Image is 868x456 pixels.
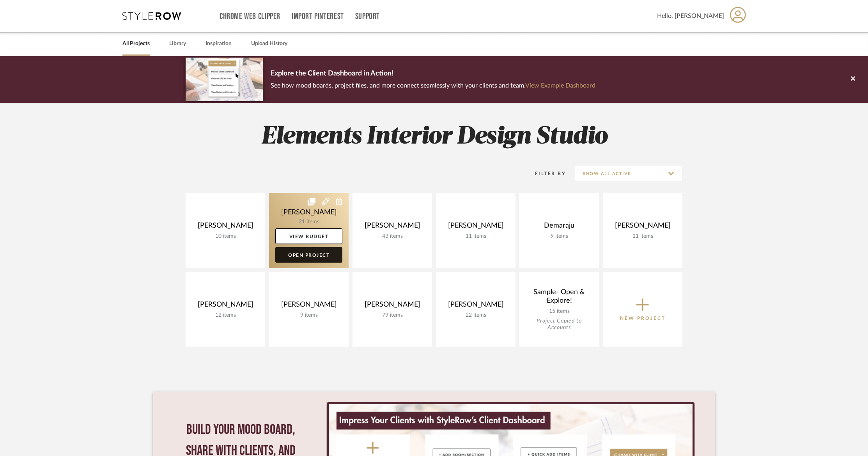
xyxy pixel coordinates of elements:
[442,221,509,233] div: [PERSON_NAME]
[271,68,595,80] p: Explore the Client Dashboard in Action!
[186,58,263,101] img: d5d033c5-7b12-40c2-a960-1ecee1989c38.png
[359,221,426,233] div: [PERSON_NAME]
[220,13,280,20] a: Chrome Web Clipper
[251,39,287,49] a: Upload History
[275,300,342,312] div: [PERSON_NAME]
[359,300,426,312] div: [PERSON_NAME]
[526,221,593,233] div: Demaraju
[192,233,259,240] div: 10 items
[609,221,676,233] div: [PERSON_NAME]
[442,233,509,240] div: 11 items
[192,312,259,319] div: 12 items
[603,272,682,347] button: New Project
[526,288,593,308] div: Sample- Open & Explore!
[271,80,595,91] p: See how mood boards, project files, and more connect seamlessly with your clients and team.
[192,300,259,312] div: [PERSON_NAME]
[153,122,715,151] h2: Elements Interior Design Studio
[205,39,232,49] a: Inspiration
[275,312,342,319] div: 9 items
[359,312,426,319] div: 79 items
[442,300,509,312] div: [PERSON_NAME]
[292,13,344,20] a: Import Pinterest
[526,233,593,240] div: 9 items
[192,221,259,233] div: [PERSON_NAME]
[525,82,595,89] a: View Example Dashboard
[275,228,342,244] a: View Budget
[609,233,676,240] div: 11 items
[275,247,342,263] a: Open Project
[526,318,593,331] div: Project Copied to Accounts
[525,170,566,177] div: Filter By
[169,39,186,49] a: Library
[442,312,509,319] div: 22 items
[355,13,380,20] a: Support
[359,233,426,240] div: 43 items
[122,39,150,49] a: All Projects
[526,308,593,315] div: 15 items
[657,11,724,21] span: Hello, [PERSON_NAME]
[620,314,666,322] p: New Project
